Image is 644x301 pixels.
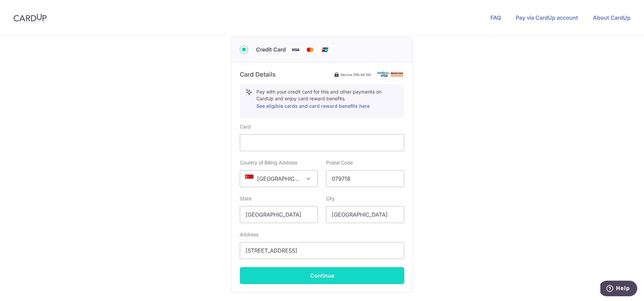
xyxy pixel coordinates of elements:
[240,170,318,187] span: Singapore
[377,72,404,77] img: card secure
[600,281,637,298] iframe: Opens a widget where you can find more information
[326,170,404,187] input: Example 123456
[240,71,276,79] h6: Card Details
[240,123,251,130] label: Card
[341,72,372,77] span: Secure 256-bit SSL
[326,159,353,166] label: Postal Code
[318,45,332,54] img: Union Pay
[256,103,370,109] a: See eligible cards and card reward benefits here
[246,139,398,147] iframe: Secure card payment input frame
[240,45,404,54] div: Credit Card Visa Mastercard Union Pay
[326,195,335,202] label: City
[256,88,398,110] p: Pay with your credit card for this and other payments on CardUp and enjoy card reward benefits.
[240,231,258,238] label: Address
[240,195,252,202] label: State
[303,45,317,54] img: Mastercard
[490,14,501,21] a: FAQ
[593,14,630,21] a: About CardUp
[516,14,578,21] a: Pay via CardUp account
[256,45,286,54] span: Credit Card
[289,45,302,54] img: Visa
[240,170,318,187] span: Singapore
[14,14,47,22] img: CardUp
[240,159,297,166] label: Country of Billing Address
[240,267,404,284] button: Continue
